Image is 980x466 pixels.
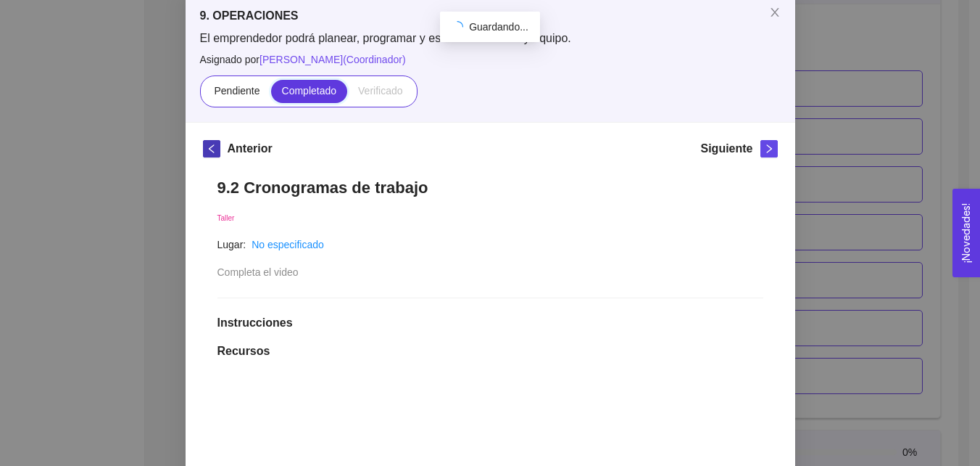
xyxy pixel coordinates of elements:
span: Guardando... [469,21,528,33]
span: close [769,7,781,18]
span: El emprendedor podrá planear, programar y estructurar costos y equipo. [200,30,781,46]
article: Lugar: [217,237,246,253]
h1: 9.2 Cronogramas de trabajo [217,178,763,197]
h5: Anterior [228,140,273,158]
span: Asignado por [200,52,781,68]
a: No especificado [252,239,324,250]
h5: Siguiente [700,140,752,158]
button: right [760,140,778,158]
span: loading [451,20,464,33]
span: Completado [282,85,337,97]
span: Pendiente [214,85,259,97]
span: [PERSON_NAME] ( Coordinador ) [259,54,406,65]
span: Taller [217,214,235,222]
span: right [761,144,777,154]
span: left [204,144,220,154]
h1: Instrucciones [217,316,763,330]
span: Completa el video [217,266,299,278]
button: Open Feedback Widget [952,189,980,277]
button: left [203,140,220,158]
h5: 9. OPERACIONES [200,7,781,25]
span: Verificado [358,85,402,97]
h1: Recursos [217,344,763,359]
